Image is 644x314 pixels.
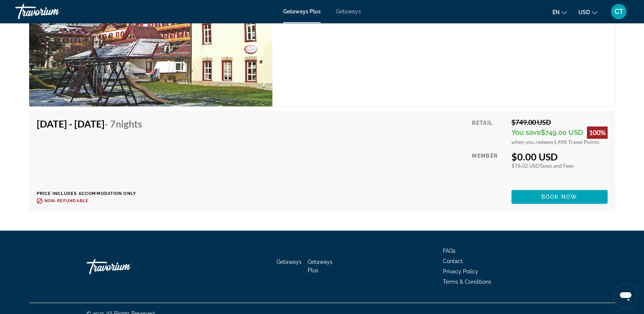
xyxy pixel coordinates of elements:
div: Retail [472,118,505,145]
span: en [552,9,560,15]
span: CT [615,8,623,15]
a: Getaways [277,259,302,265]
button: User Menu [609,3,629,20]
button: Change language [552,7,567,18]
div: 100% [587,126,608,139]
span: Non-refundable [44,198,88,203]
span: - 7 [105,118,142,129]
span: Book now [541,194,578,200]
h4: [DATE] - [DATE] [37,118,142,129]
div: Member [472,151,505,184]
span: when you redeem [511,139,554,145]
span: Nights [116,118,142,129]
p: Price includes accommodation only [37,191,148,196]
button: Book now [511,190,608,204]
span: USD [578,9,590,15]
a: Contact [443,258,463,264]
span: $749.00 USD [541,128,583,136]
a: Privacy Policy [443,268,478,275]
a: Getaways [336,8,361,15]
span: 1,498 Travel Points [554,139,599,145]
a: FAQs [443,248,456,254]
div: $749.00 USD [511,118,608,126]
div: $0.00 USD [511,151,608,162]
div: $76.02 USD [511,162,608,169]
span: You save [511,128,541,136]
button: Change currency [578,7,597,18]
iframe: Schaltfläche zum Öffnen des Messaging-Fensters [613,283,638,308]
a: Terms & Conditions [443,279,491,285]
a: Travorium [15,2,92,21]
a: Getaways Plus [283,8,321,15]
a: Getaways Plus [308,259,333,273]
span: Taxes and Fees [539,162,574,169]
a: Go Home [87,255,163,278]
